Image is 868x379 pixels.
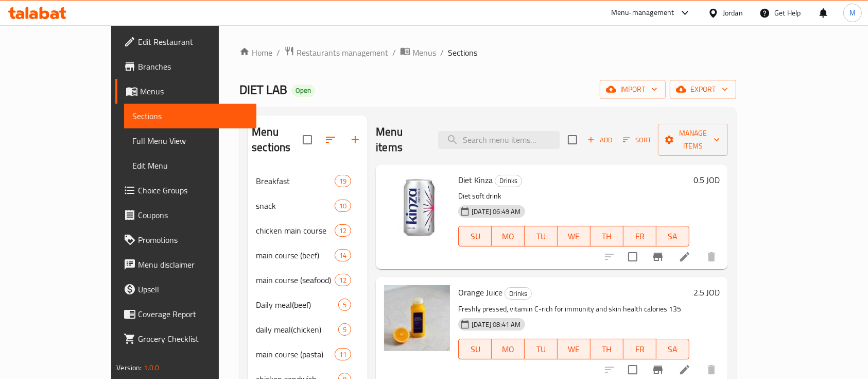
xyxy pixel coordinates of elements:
[679,364,691,376] a: Edit menu item
[144,361,160,374] span: 1.0.0
[115,277,256,302] a: Upsell
[458,190,689,203] p: Diet soft drink
[608,83,657,96] span: import
[248,193,368,218] div: snack10
[116,361,142,374] span: Version:
[343,127,368,152] button: Add section
[616,132,658,148] span: Sort items
[291,85,315,97] div: Open
[458,303,689,316] p: Freshly pressed, vitamin C-rich for immunity and skin health calories 135
[525,226,558,246] button: TU
[591,226,623,246] button: TH
[595,229,619,244] span: TH
[463,229,488,244] span: SU
[492,226,525,246] button: MO
[693,173,720,187] h6: 0.5 JOD
[723,7,743,19] div: Jordan
[115,79,256,104] a: Menus
[623,226,656,246] button: FR
[132,110,248,122] span: Sections
[124,128,256,153] a: Full Menu View
[412,46,436,59] span: Menus
[335,176,351,186] span: 19
[256,249,335,261] span: main course (beef)
[335,350,351,359] span: 11
[115,227,256,252] a: Promotions
[339,325,351,335] span: 5
[256,175,335,187] div: Breakfast
[335,275,351,285] span: 12
[297,129,318,151] span: Select all sections
[656,339,689,359] button: SA
[248,292,368,317] div: Daily meal(beef)5
[338,299,351,311] div: items
[138,234,248,246] span: Promotions
[138,209,248,221] span: Coupons
[458,172,493,188] span: Diet Kinza
[463,342,488,357] span: SU
[335,175,351,187] div: items
[256,348,335,360] span: main course (pasta)
[495,175,522,187] span: Drinks
[291,86,315,95] span: Open
[849,7,856,19] span: M
[678,83,728,96] span: export
[115,203,256,227] a: Coupons
[339,300,351,310] span: 5
[591,339,623,359] button: TH
[248,169,368,193] div: Breakfast19
[256,323,338,336] span: daily meal(chicken)
[595,342,619,357] span: TH
[448,46,477,59] span: Sections
[252,124,303,155] h2: Menu sections
[297,46,388,59] span: Restaurants management
[138,283,248,295] span: Upsell
[586,134,614,146] span: Add
[505,288,531,300] span: Drinks
[467,320,525,329] span: [DATE] 08:41 AM
[256,200,335,212] span: snack
[562,229,586,244] span: WE
[248,268,368,292] div: main course (seafood)12
[335,224,351,237] div: items
[400,46,436,59] a: Menus
[458,339,492,359] button: SU
[115,54,256,79] a: Branches
[458,285,502,300] span: Orange Juice
[256,274,335,286] span: main course (seafood)
[661,342,685,357] span: SA
[384,173,450,239] img: Diet Kinza
[248,342,368,367] div: main course (pasta)11
[335,226,351,236] span: 12
[492,339,525,359] button: MO
[693,285,720,300] h6: 2.5 JOD
[335,249,351,261] div: items
[529,342,553,357] span: TU
[562,342,586,357] span: WE
[239,46,736,59] nav: breadcrumb
[600,80,666,99] button: import
[140,85,248,97] span: Menus
[318,127,343,152] span: Sort sections
[656,226,689,246] button: SA
[256,299,338,311] span: Daily meal(beef)
[658,124,728,156] button: Manage items
[679,251,691,263] a: Edit menu item
[623,134,651,146] span: Sort
[558,226,591,246] button: WE
[256,224,335,237] span: chicken main course
[132,159,248,172] span: Edit Menu
[525,339,558,359] button: TU
[248,218,368,243] div: chicken main course12
[115,178,256,203] a: Choice Groups
[495,175,522,187] div: Drinks
[622,246,644,268] span: Select to update
[335,201,351,211] span: 10
[239,78,287,101] span: DIET LAB
[505,287,532,300] div: Drinks
[115,29,256,54] a: Edit Restaurant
